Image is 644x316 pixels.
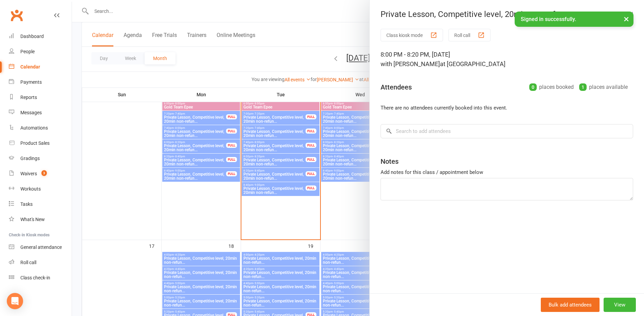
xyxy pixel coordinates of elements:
button: Roll call [448,29,491,41]
a: Gradings [9,151,72,166]
a: Automations [9,120,72,136]
div: 8:00 PM - 8:20 PM, [DATE] [381,50,633,69]
div: Notes [381,157,399,166]
a: Reports [9,90,72,105]
span: with [PERSON_NAME] [381,60,440,67]
button: × [620,12,632,26]
a: What's New [9,212,72,227]
div: Automations [20,125,48,131]
div: Roll call [20,260,36,265]
span: 3 [41,170,47,176]
div: Workouts [20,186,41,192]
div: People [20,49,35,54]
div: What's New [20,217,45,222]
button: Bulk add attendees [541,298,600,312]
div: Private Lesson, Competitive level, 20min non-refun... [370,9,644,19]
a: Class kiosk mode [9,270,72,285]
a: Payments [9,75,72,90]
div: Payments [20,79,42,85]
div: Product Sales [20,140,50,146]
a: People [9,44,72,59]
a: Workouts [9,181,72,197]
a: Messages [9,105,72,120]
div: Tasks [20,201,33,207]
span: Signed in successfully. [521,16,576,22]
div: Messages [20,110,42,115]
div: Waivers [20,171,37,176]
button: View [604,298,636,312]
div: Attendees [381,82,412,92]
div: Dashboard [20,34,44,39]
div: Reports [20,95,37,100]
a: Clubworx [8,7,25,24]
div: places booked [529,82,574,92]
a: Dashboard [9,29,72,44]
a: General attendance kiosk mode [9,240,72,255]
div: Calendar [20,64,40,70]
a: Waivers 3 [9,166,72,181]
a: Calendar [9,59,72,75]
div: Gradings [20,156,40,161]
div: Class check-in [20,275,50,280]
span: at [GEOGRAPHIC_DATA] [440,60,505,67]
div: Add notes for this class / appointment below [381,168,633,176]
button: Class kiosk mode [381,29,443,41]
a: Product Sales [9,136,72,151]
div: 1 [579,83,587,91]
div: places available [579,82,628,92]
input: Search to add attendees [381,124,633,138]
div: 0 [529,83,537,91]
a: Roll call [9,255,72,270]
div: Open Intercom Messenger [7,293,23,309]
li: There are no attendees currently booked into this event. [381,104,633,112]
a: Tasks [9,197,72,212]
div: General attendance [20,244,62,250]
